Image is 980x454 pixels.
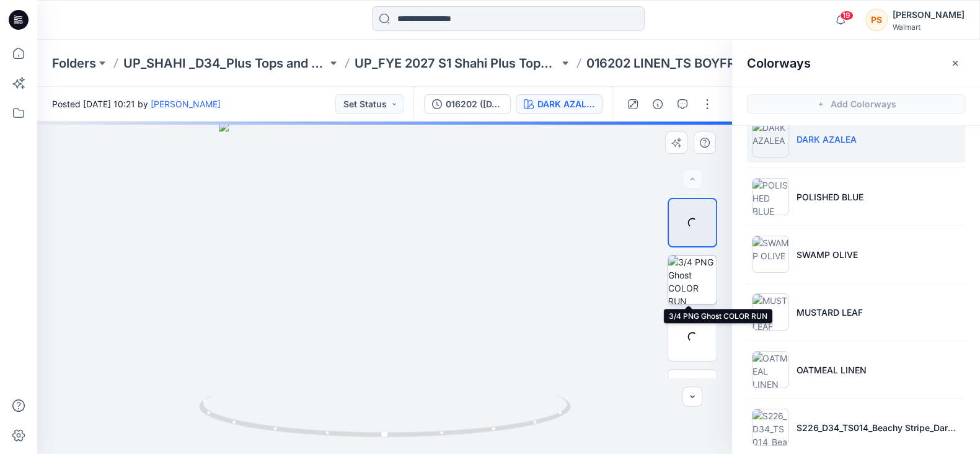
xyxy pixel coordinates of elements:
div: 016202 (05-05-2025).LINEN [446,97,503,111]
a: UP_FYE 2027 S1 Shahi Plus Tops Dresses & Bottoms [355,55,558,72]
p: S226_D34_TS014_Beachy Stripe_Dark Navy_Porcelain Beige_2.5in [797,421,960,434]
div: PS [865,9,888,31]
img: DARK AZALEA [752,120,789,158]
a: [PERSON_NAME] [151,99,221,109]
span: 19 [840,11,854,20]
p: MUSTARD LEAF [797,306,863,319]
p: POLISHED BLUE [797,190,863,203]
div: [PERSON_NAME] [893,7,965,22]
p: SWAMP OLIVE [797,248,858,261]
a: Folders [52,55,96,72]
h2: Colorways [747,56,811,71]
img: POLISHED BLUE [752,178,789,215]
p: DARK AZALEA [797,133,857,146]
a: UP_SHAHI _D34_Plus Tops and Dresses [123,55,327,72]
img: MUSTARD LEAF [752,293,789,331]
span: Posted [DATE] 10:21 by [52,97,221,110]
button: Details [648,94,668,114]
img: S226_D34_TS014_Beachy Stripe_Dark Navy_Porcelain Beige_2.5in [752,409,789,446]
button: 016202 ([DATE]).LINEN [424,94,511,114]
img: SWAMP OLIVE [752,236,789,273]
div: Walmart [893,22,965,32]
p: OATMEAL LINEN [797,363,867,376]
div: DARK AZALEA [537,97,594,111]
p: 016202 LINEN_TS BOYFRIEND SHIRT [586,55,790,72]
img: 3/4 PNG Ghost COLOR RUN [668,256,717,304]
button: DARK AZALEA [516,94,603,114]
img: OATMEAL LINEN [752,351,789,388]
